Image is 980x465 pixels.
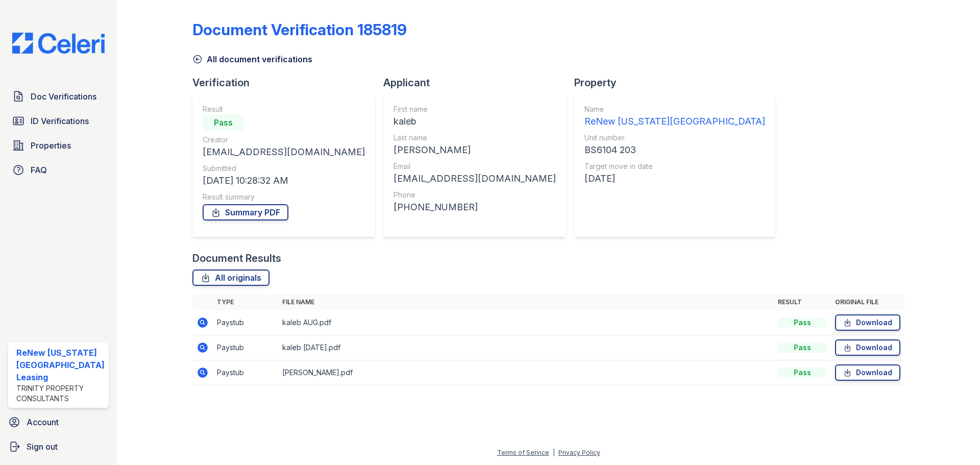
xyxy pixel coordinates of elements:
[213,360,278,385] td: Paystub
[394,133,556,143] div: Last name
[8,135,109,156] a: Properties
[192,20,407,39] div: Document Verification 185819
[203,174,365,188] div: [DATE] 10:28:32 AM
[278,294,774,310] th: File name
[8,111,109,131] a: ID Verifications
[213,335,278,360] td: Paystub
[584,104,765,114] div: Name
[394,114,556,129] div: kaleb
[584,161,765,172] div: Target move in date
[835,314,900,331] a: Download
[394,172,556,186] div: [EMAIL_ADDRESS][DOMAIN_NAME]
[584,114,765,129] div: ReNew [US_STATE][GEOGRAPHIC_DATA]
[584,133,765,143] div: Unit number
[778,368,827,378] div: Pass
[4,436,113,457] a: Sign out
[835,339,900,356] a: Download
[203,145,365,159] div: [EMAIL_ADDRESS][DOMAIN_NAME]
[553,449,555,456] div: |
[192,76,383,90] div: Verification
[278,360,774,385] td: [PERSON_NAME].pdf
[584,172,765,186] div: [DATE]
[394,104,556,114] div: First name
[8,86,109,107] a: Doc Verifications
[835,364,900,381] a: Download
[31,90,96,103] span: Doc Verifications
[203,114,243,131] div: Pass
[497,449,549,456] a: Terms of Service
[584,104,765,129] a: Name ReNew [US_STATE][GEOGRAPHIC_DATA]
[213,294,278,310] th: Type
[31,139,71,152] span: Properties
[31,115,89,127] span: ID Verifications
[16,347,105,383] div: ReNew [US_STATE][GEOGRAPHIC_DATA] Leasing
[558,449,600,456] a: Privacy Policy
[192,251,281,265] div: Document Results
[4,412,113,432] a: Account
[203,104,365,114] div: Result
[31,164,47,176] span: FAQ
[394,143,556,157] div: [PERSON_NAME]
[278,310,774,335] td: kaleb AUG.pdf
[278,335,774,360] td: kaleb [DATE].pdf
[831,294,904,310] th: Original file
[394,190,556,200] div: Phone
[192,53,312,65] a: All document verifications
[16,383,105,404] div: Trinity Property Consultants
[203,204,288,221] a: Summary PDF
[4,33,113,54] img: CE_Logo_Blue-a8612792a0a2168367f1c8372b55b34899dd931a85d93a1a3d3e32e68fde9ad4.png
[774,294,831,310] th: Result
[27,416,59,428] span: Account
[394,161,556,172] div: Email
[584,143,765,157] div: BS6104 203
[574,76,783,90] div: Property
[778,342,827,353] div: Pass
[8,160,109,180] a: FAQ
[203,192,365,202] div: Result summary
[383,76,574,90] div: Applicant
[778,317,827,328] div: Pass
[27,440,58,453] span: Sign out
[203,163,365,174] div: Submitted
[203,135,365,145] div: Creator
[192,270,269,286] a: All originals
[394,200,556,214] div: [PHONE_NUMBER]
[213,310,278,335] td: Paystub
